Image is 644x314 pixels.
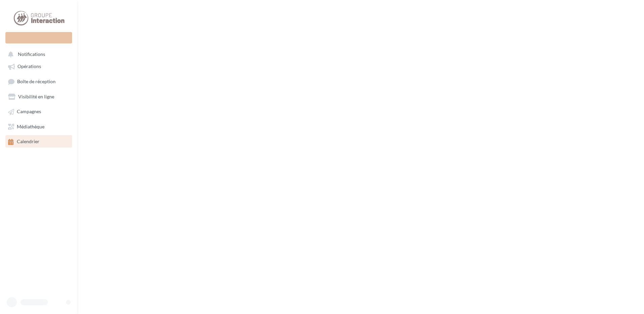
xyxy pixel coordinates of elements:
span: Campagnes [17,109,41,115]
span: Calendrier [17,139,39,145]
a: Opérations [4,60,73,72]
span: Médiathèque [17,124,44,129]
span: Opérations [18,64,41,69]
a: Médiathèque [4,120,73,132]
a: Visibilité en ligne [4,90,73,102]
span: Boîte de réception [17,78,56,84]
a: Boîte de réception [4,75,73,88]
span: Visibilité en ligne [18,94,54,99]
span: Notifications [18,51,45,57]
a: Campagnes [4,105,73,117]
div: Nouvelle campagne [5,32,72,43]
a: Calendrier [4,135,73,147]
